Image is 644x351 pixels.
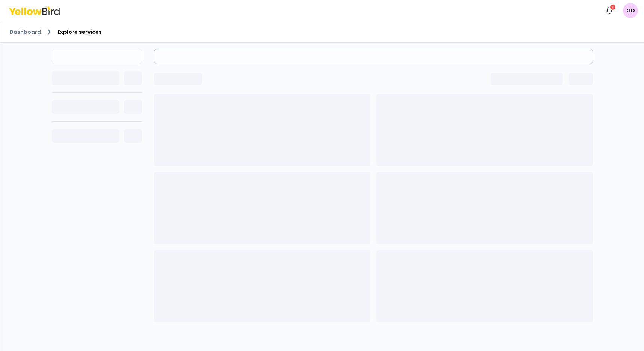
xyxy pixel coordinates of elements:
[623,3,638,18] span: GD
[9,27,635,36] nav: breadcrumb
[9,28,41,36] a: Dashboard
[609,4,616,11] div: 1
[602,3,617,18] button: 1
[57,28,102,36] span: Explore services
